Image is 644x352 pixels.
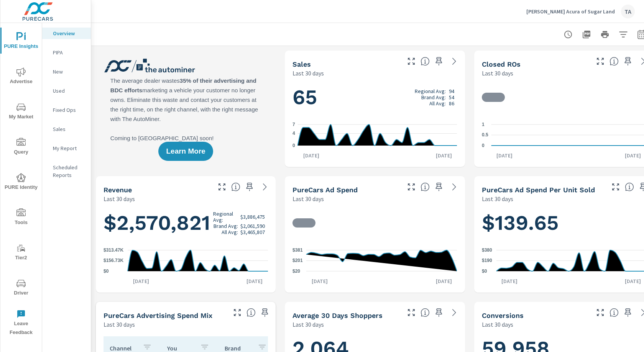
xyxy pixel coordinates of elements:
[53,68,85,75] p: New
[292,122,295,127] text: 7
[292,320,324,329] p: Last 30 days
[42,28,91,39] div: Overview
[616,27,631,42] button: Apply Filters
[103,269,109,274] text: $0
[448,55,460,67] a: See more details in report
[222,229,238,235] p: All Avg:
[433,55,445,67] span: Save this to your personalized report
[292,194,324,203] p: Last 30 days
[3,208,39,227] span: Tools
[53,164,85,179] p: Scheduled Reports
[128,277,154,285] p: [DATE]
[448,181,460,193] a: See more details in report
[53,87,85,95] p: Used
[482,311,524,319] h5: Conversions
[482,258,492,264] text: $190
[103,258,123,264] text: $156.73K
[3,279,39,298] span: Driver
[3,32,39,51] span: PURE Insights
[42,142,91,154] div: My Report
[0,23,42,340] div: nav menu
[421,308,430,317] span: A rolling 30 day total of daily Shoppers on the dealership website, averaged over the selected da...
[448,306,460,319] a: See more details in report
[3,173,39,192] span: PURE Identity
[292,186,358,194] h5: PureCars Ad Spend
[429,100,446,106] p: All Avg:
[103,210,268,236] h1: $2,570,821
[259,306,271,319] span: Save this to your personalized report
[42,66,91,77] div: New
[433,181,445,193] span: Save this to your personalized report
[621,5,635,18] div: TA
[421,182,430,192] span: Total cost of media for all PureCars channels for the selected dealership group over the selected...
[292,60,311,68] h5: Sales
[482,143,485,148] text: 0
[421,94,446,100] p: Brand Avg:
[482,122,485,127] text: 1
[491,152,518,159] p: [DATE]
[103,186,132,194] h5: Revenue
[42,104,91,116] div: Fixed Ops
[405,55,417,67] button: Make Fullscreen
[3,138,39,157] span: Query
[42,123,91,135] div: Sales
[3,67,39,86] span: Advertise
[158,142,213,161] button: Learn More
[405,306,417,319] button: Make Fullscreen
[240,229,265,235] p: $3,465,807
[213,211,238,223] p: Regional Avg:
[231,306,243,319] button: Make Fullscreen
[225,344,251,352] p: Brand
[609,308,619,317] span: The number of dealer-specified goals completed by a visitor. [Source: This data is provided by th...
[482,194,513,203] p: Last 30 days
[482,247,492,253] text: $380
[482,60,521,68] h5: Closed ROs
[167,344,194,352] p: You
[526,8,615,15] p: [PERSON_NAME] Acura of Sugar Land
[594,306,606,319] button: Make Fullscreen
[240,223,265,229] p: $2,061,590
[216,181,228,193] button: Make Fullscreen
[430,277,457,285] p: [DATE]
[430,152,457,159] p: [DATE]
[622,306,634,319] span: Save this to your personalized report
[482,69,513,78] p: Last 30 days
[103,320,135,329] p: Last 30 days
[292,131,295,136] text: 4
[231,182,240,192] span: Total sales revenue over the selected date range. [Source: This data is sourced from the dealer’s...
[405,181,417,193] button: Make Fullscreen
[433,306,445,319] span: Save this to your personalized report
[579,27,594,42] button: "Export Report to PDF"
[609,181,622,193] button: Make Fullscreen
[449,100,454,106] p: 86
[241,277,268,285] p: [DATE]
[292,269,300,274] text: $20
[103,247,123,253] text: $313.47K
[53,49,85,56] p: PIPA
[42,47,91,58] div: PIPA
[609,57,619,66] span: Number of Repair Orders Closed by the selected dealership group over the selected time range. [So...
[103,194,135,203] p: Last 30 days
[53,29,85,37] p: Overview
[103,311,212,319] h5: PureCars Advertising Spend Mix
[298,152,325,159] p: [DATE]
[415,88,446,94] p: Regional Avg:
[243,181,256,193] span: Save this to your personalized report
[292,258,303,263] text: $201
[292,84,457,110] h1: 65
[53,106,85,114] p: Fixed Ops
[597,27,613,42] button: Print Report
[622,55,634,67] span: Save this to your personalized report
[292,69,324,78] p: Last 30 days
[482,133,488,138] text: 0.5
[292,143,295,148] text: 0
[625,182,634,192] span: Average cost of advertising per each vehicle sold at the dealer over the selected date range. The...
[53,125,85,133] p: Sales
[3,309,39,337] span: Leave Feedback
[449,88,454,94] p: 94
[53,144,85,152] p: My Report
[496,277,523,285] p: [DATE]
[306,277,333,285] p: [DATE]
[259,181,271,193] a: See more details in report
[214,223,238,229] p: Brand Avg:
